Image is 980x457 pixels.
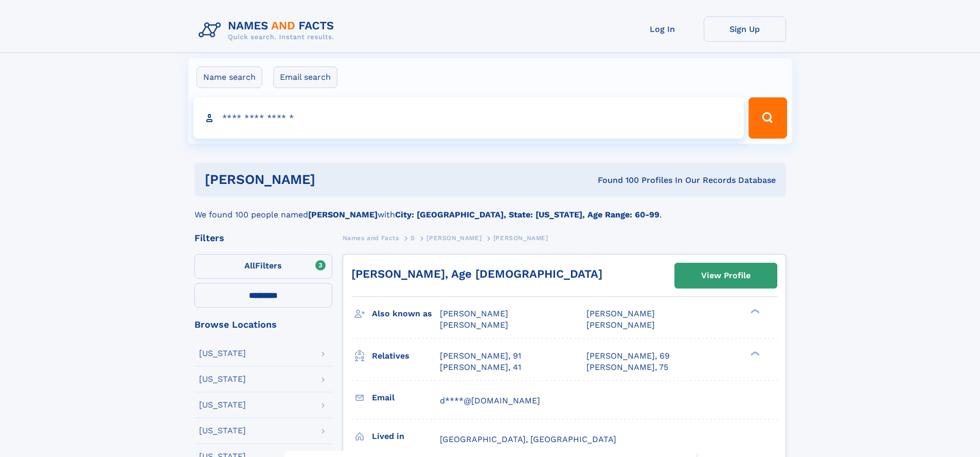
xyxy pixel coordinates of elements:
[244,261,255,270] span: All
[273,66,337,88] label: Email search
[199,401,246,409] div: [US_STATE]
[440,434,616,444] span: [GEOGRAPHIC_DATA], [GEOGRAPHIC_DATA]
[586,309,655,318] span: [PERSON_NAME]
[411,234,415,242] span: S
[395,210,660,219] b: City: [GEOGRAPHIC_DATA], State: [US_STATE], Age Range: 60-99
[440,350,521,362] a: [PERSON_NAME], 91
[308,210,378,219] b: [PERSON_NAME]
[343,231,399,244] a: Names and Facts
[440,362,521,373] a: [PERSON_NAME], 41
[586,350,670,362] a: [PERSON_NAME], 69
[372,389,440,407] h3: Email
[426,234,482,242] span: [PERSON_NAME]
[194,196,786,221] div: We found 100 people named with .
[621,16,704,42] a: Log In
[493,234,548,242] span: [PERSON_NAME]
[675,263,777,288] a: View Profile
[205,173,457,186] h1: [PERSON_NAME]
[351,267,602,280] a: [PERSON_NAME], Age [DEMOGRAPHIC_DATA]
[197,66,262,88] label: Name search
[586,362,668,373] a: [PERSON_NAME], 75
[199,375,246,383] div: [US_STATE]
[194,233,332,243] div: Filters
[194,254,332,279] label: Filters
[372,305,440,323] h3: Also known as
[456,175,776,186] div: Found 100 Profiles In Our Records Database
[701,264,751,287] div: View Profile
[704,16,786,42] a: Sign Up
[411,231,415,244] a: S
[199,427,246,435] div: [US_STATE]
[372,428,440,445] h3: Lived in
[586,320,655,330] span: [PERSON_NAME]
[372,347,440,365] h3: Relatives
[440,320,508,330] span: [PERSON_NAME]
[426,231,482,244] a: [PERSON_NAME]
[199,349,246,358] div: [US_STATE]
[193,97,744,139] input: search input
[194,320,332,329] div: Browse Locations
[440,309,508,318] span: [PERSON_NAME]
[748,350,760,357] div: ❯
[194,16,343,44] img: Logo Names and Facts
[749,97,787,139] button: Search Button
[748,308,760,315] div: ❯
